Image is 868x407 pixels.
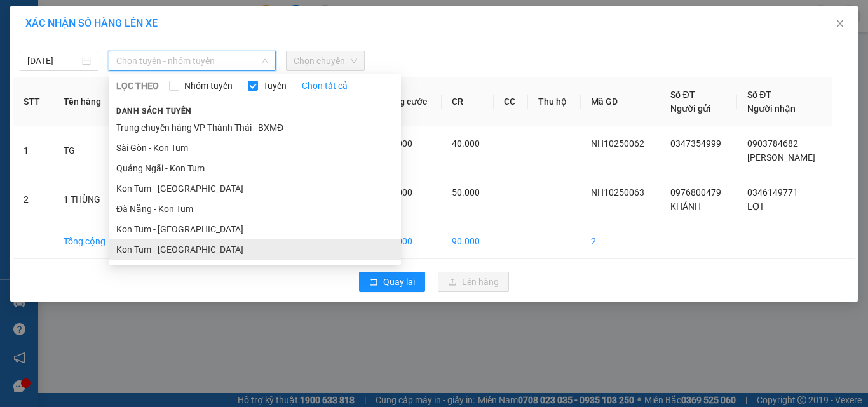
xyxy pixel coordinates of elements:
span: LỌC THEO [116,79,159,93]
li: Kon Tum - [GEOGRAPHIC_DATA] [109,219,401,239]
span: Người nhận [747,103,796,114]
th: Tổng cước [374,77,442,126]
span: NH10250062 [591,138,644,149]
li: Sài Gòn - Kon Tum [109,138,401,158]
div: BX Quãng Ngãi [109,11,211,41]
a: Chọn tất cả [302,79,348,93]
span: KHÁNH [670,201,701,211]
span: Nhóm tuyến [179,79,238,93]
span: 40.000 [452,138,480,149]
li: Kon Tum - [GEOGRAPHIC_DATA] [109,178,401,199]
div: Tên hàng: HS ( : 1 ) [11,90,211,105]
span: down [261,57,269,65]
button: uploadLên hàng [438,272,509,292]
td: Tổng cộng [53,224,121,259]
th: CR [442,77,494,126]
span: CR : [10,68,29,81]
td: 90.000 [374,224,442,259]
button: Close [822,6,858,42]
span: 0347354999 [670,138,721,149]
td: 2 [13,175,53,224]
input: 15/10/2025 [27,54,79,68]
th: Thu hộ [528,77,581,126]
span: Người gửi [670,103,711,114]
th: CC [494,77,528,126]
span: NH10250063 [591,187,644,197]
span: Số ĐT [670,90,695,100]
li: Trung chuyển hàng VP Thành Thái - BXMĐ [109,117,401,138]
td: 1 THÙNG [53,175,121,224]
span: 0903784682 [747,138,798,149]
div: 30.000 [10,67,102,82]
span: Số ĐT [747,90,771,100]
td: TG [53,126,121,175]
span: 0346149771 [747,187,798,197]
span: LỢI [747,201,763,211]
button: rollbackQuay lại [359,272,425,292]
th: Mã GD [581,77,660,126]
span: XÁC NHẬN SỐ HÀNG LÊN XE [25,17,158,29]
span: 50.000 [452,187,480,197]
li: Đà Nẵng - Kon Tum [109,199,401,219]
li: Quảng Ngãi - Kon Tum [109,158,401,178]
span: Chọn tuyến - nhóm tuyến [116,51,268,70]
span: Nhận: [109,12,139,25]
span: SL [103,88,120,106]
td: 2 [581,224,660,259]
td: 90.000 [442,224,494,259]
th: STT [13,77,53,126]
span: close [835,18,845,29]
span: rollback [369,277,378,288]
th: Tên hàng [53,77,121,126]
span: Tuyến [258,79,292,93]
td: 1 [13,126,53,175]
span: Chọn chuyến [294,51,357,70]
div: 0962276514 [109,41,211,59]
span: [PERSON_NAME] [747,152,815,163]
div: BX Ngọc Hồi - Kon Tum [11,11,100,41]
span: 0976800479 [670,187,721,197]
span: Quay lại [383,275,415,289]
span: Gửi: [11,12,31,25]
div: 0869770379 [11,41,100,59]
li: Kon Tum - [GEOGRAPHIC_DATA] [109,239,401,260]
span: Danh sách tuyến [109,105,200,117]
